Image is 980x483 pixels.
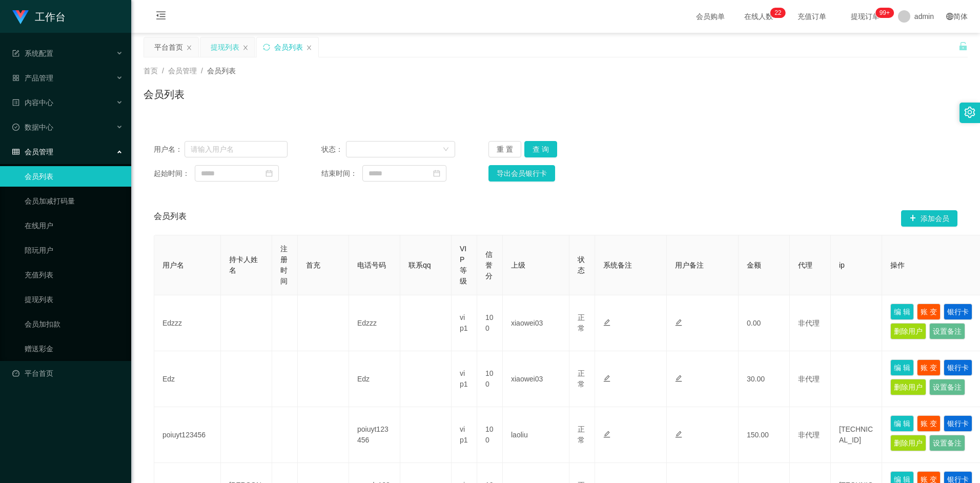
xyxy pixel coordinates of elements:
[831,407,882,463] td: [TECHNICAL_ID]
[901,210,957,227] button: 图标: plus添加会员
[603,375,610,382] i: 图标: edit
[578,255,585,274] span: 状态
[944,415,972,432] button: 银行卡
[321,144,346,155] span: 状态：
[25,215,123,236] a: 在线用户
[12,74,53,82] span: 产品管理
[162,67,164,75] span: /
[154,144,185,155] span: 用户名：
[890,359,914,376] button: 编 辑
[792,13,831,20] span: 充值订单
[25,166,123,187] a: 会员列表
[503,407,569,463] td: laoliu
[477,407,503,463] td: 100
[452,351,477,407] td: vip1
[774,8,778,18] p: 2
[349,351,400,407] td: Edz
[488,165,555,182] button: 导出会员银行卡
[201,67,203,75] span: /
[162,261,184,269] span: 用户名
[25,191,123,211] a: 会员加减打码量
[25,289,123,310] a: 提现列表
[229,255,258,274] span: 持卡人姓名
[485,250,493,280] span: 信誉分
[242,45,249,51] i: 图标: close
[603,431,610,438] i: 图标: edit
[890,304,914,320] button: 编 辑
[154,168,195,179] span: 起始时间：
[452,407,477,463] td: vip1
[12,12,66,21] a: 工作台
[154,210,187,227] span: 会员列表
[185,141,288,157] input: 请输入用户名
[929,323,965,339] button: 设置备注
[144,87,185,102] h1: 会员列表
[675,431,682,438] i: 图标: edit
[964,107,975,118] i: 图标: setting
[460,245,467,285] span: VIP等级
[12,98,53,107] span: 内容中心
[144,67,158,75] span: 首页
[739,13,778,20] span: 在线人数
[946,13,953,20] i: 图标: global
[890,415,914,432] button: 编 辑
[578,425,585,444] span: 正常
[144,1,178,33] i: 图标: menu-fold
[675,261,704,269] span: 用户备注
[511,261,525,269] span: 上级
[349,407,400,463] td: poiuyt123456
[929,379,965,395] button: 设置备注
[944,359,972,376] button: 银行卡
[603,261,632,269] span: 系统备注
[154,37,183,57] div: 平台首页
[798,261,812,269] span: 代理
[274,37,303,57] div: 会员列表
[503,295,569,351] td: xiaowei03
[890,435,926,451] button: 删除用户
[168,67,197,75] span: 会员管理
[35,1,66,33] h1: 工作台
[798,431,820,439] span: 非代理
[875,8,894,18] sup: 982
[917,304,941,320] button: 账 变
[154,351,221,407] td: Edz
[890,261,905,269] span: 操作
[846,13,885,20] span: 提现订单
[739,351,790,407] td: 30.00
[349,295,400,351] td: Edzzz
[12,148,53,156] span: 会员管理
[503,351,569,407] td: xiaowei03
[477,351,503,407] td: 100
[25,240,123,260] a: 陪玩用户
[917,359,941,376] button: 账 变
[675,375,682,382] i: 图标: edit
[488,141,521,157] button: 重 置
[12,123,53,131] span: 数据中心
[25,265,123,285] a: 充值列表
[211,37,239,57] div: 提现列表
[306,261,320,269] span: 首充
[25,314,123,334] a: 会员加扣款
[675,319,682,326] i: 图标: edit
[306,45,312,51] i: 图标: close
[12,49,53,57] span: 系统配置
[929,435,965,451] button: 设置备注
[452,295,477,351] td: vip1
[603,319,610,326] i: 图标: edit
[739,295,790,351] td: 0.00
[433,170,440,177] i: 图标: calendar
[770,8,785,18] sup: 22
[12,99,19,106] i: 图标: profile
[578,313,585,332] span: 正常
[25,338,123,359] a: 赠送彩金
[12,74,19,82] i: 图标: appstore-o
[186,45,192,51] i: 图标: close
[778,8,782,18] p: 2
[12,124,19,131] i: 图标: check-circle-o
[890,379,926,395] button: 删除用户
[443,146,449,153] i: 图标: down
[958,42,968,51] i: 图标: unlock
[280,245,288,285] span: 注册时间
[12,363,123,384] a: 图标: dashboard平台首页
[578,369,585,388] span: 正常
